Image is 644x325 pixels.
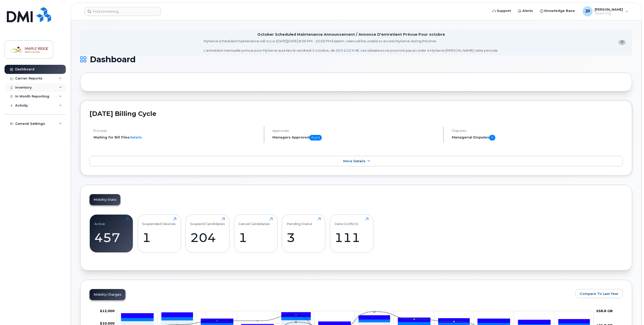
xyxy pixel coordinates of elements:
[239,217,270,226] div: Cancel Candidates
[239,217,273,250] a: Cancel Candidates1
[452,129,623,133] h4: Disputes
[452,135,623,140] h5: Managerial Disputes
[575,289,623,298] button: Compare To Last Year
[596,309,613,313] tspan: 558.8 GB
[130,135,142,139] a: details
[142,217,176,226] div: Suspended Devices
[309,135,322,140] span: 0 of 0
[93,129,260,133] h4: Process
[94,217,105,226] div: Active
[287,217,312,226] div: Pending Status
[93,135,260,140] li: Waiting for Bill Files
[489,135,495,140] span: 0
[90,110,623,117] h2: [DATE] Billing Cycle
[239,230,273,245] div: 1
[343,159,366,163] span: More Details
[287,217,321,250] a: Pending Status3
[618,40,626,45] button: close notification
[204,39,498,53] div: MyServe scheduled maintenance will occur [DATE][DATE] 8:00 PM - 10:00 PM Eastern. Users will be u...
[190,217,225,250] a: Suspend Candidates204
[580,291,618,296] span: Compare To Last Year
[94,217,128,250] a: Active457
[272,129,439,133] h4: Approvals
[142,230,176,245] div: 1
[100,309,115,313] tspan: $12,000
[94,230,128,245] div: 457
[190,217,225,226] div: Suspend Candidates
[100,309,115,313] g: $0
[142,217,176,250] a: Suspended Devices1
[287,230,321,245] div: 3
[257,32,445,37] div: October Scheduled Maintenance Announcement / Annonce D'entretient Prévue Pour octobre
[190,230,225,245] div: 204
[334,217,358,226] div: Data Conflicts
[272,135,439,140] h5: Managers Approved
[334,217,369,250] a: Data Conflicts111
[90,56,136,63] span: Dashboard
[334,230,369,245] div: 111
